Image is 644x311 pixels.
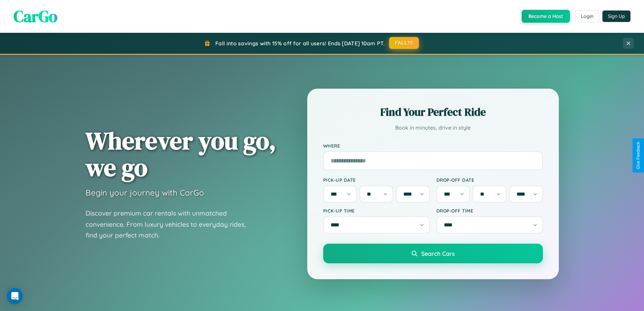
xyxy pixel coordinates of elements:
h3: Begin your journey with CarGo [86,187,204,198]
div: Open Intercom Messenger [7,288,23,304]
div: Give Feedback [636,142,641,169]
button: Search Cars [323,244,543,263]
p: Discover premium car rentals with unmatched convenience. From luxury vehicles to everyday rides, ... [86,208,255,241]
span: Fall into savings with 15% off for all users! Ends [DATE] 10am PT. [215,40,385,47]
span: Search Cars [421,250,455,257]
span: CarGo [14,5,57,27]
label: Drop-off Date [436,177,543,183]
label: Pick-up Date [323,177,430,183]
label: Where [323,143,543,149]
h1: Wherever you go, we go [86,127,276,181]
button: Become a Host [522,10,570,23]
p: Book in minutes, drive in style [323,123,543,133]
button: Sign Up [602,10,630,22]
button: FALL15 [389,37,419,49]
label: Drop-off Time [436,208,543,214]
label: Pick-up Time [323,208,430,214]
h2: Find Your Perfect Ride [323,105,543,119]
button: Login [575,10,599,22]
